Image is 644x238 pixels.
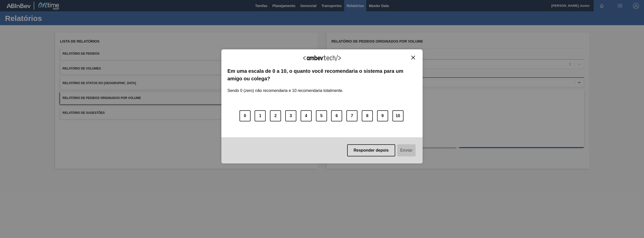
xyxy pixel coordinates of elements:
button: 0 [239,110,251,121]
button: 7 [346,110,357,121]
button: Close [410,55,417,60]
button: Responder depois [347,144,395,156]
button: 9 [377,110,388,121]
button: 1 [255,110,266,121]
button: 4 [301,110,312,121]
button: 8 [362,110,373,121]
button: 5 [316,110,327,121]
label: Em uma escala de 0 a 10, o quanto você recomendaria o sistema para um amigo ou colega? [227,67,417,83]
img: Close [411,56,415,59]
button: 6 [331,110,342,121]
button: 2 [270,110,281,121]
img: Logo Ambevtech [303,55,341,61]
button: 3 [285,110,296,121]
label: Sendo 0 (zero) não recomendaria e 10 recomendaria totalmente. [227,82,343,93]
button: 10 [392,110,404,121]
